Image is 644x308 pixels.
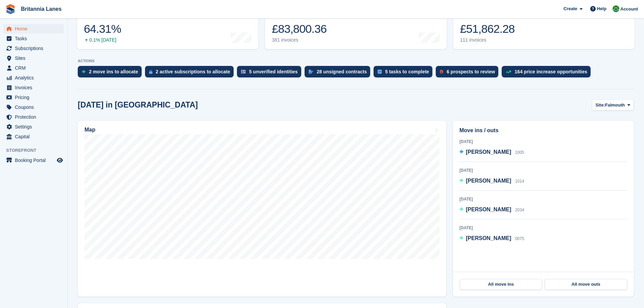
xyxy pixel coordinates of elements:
span: Settings [15,122,55,132]
a: menu [3,83,64,92]
a: All move ins [460,279,542,290]
span: Tasks [15,34,55,43]
button: Site: Falmouth [592,99,634,111]
span: Pricing [15,93,55,102]
div: [DATE] [459,167,627,173]
div: 0.1% [DATE] [84,37,121,43]
div: [DATE] [459,196,627,202]
a: 2 active subscriptions to allocate [145,66,237,81]
a: menu [3,93,64,102]
a: Britannia Lanes [18,3,64,15]
span: Sites [15,53,55,63]
div: £83,800.36 [272,22,327,36]
a: [PERSON_NAME] 2034 [459,206,524,214]
div: 6 prospects to review [447,69,495,74]
span: Coupons [15,102,55,112]
div: [DATE] [459,139,627,145]
a: Occupancy 64.31% 0.1% [DATE] [77,6,258,49]
a: menu [3,34,64,43]
a: Awaiting payment £51,862.28 111 invoices [453,6,635,49]
span: Analytics [15,73,55,82]
a: Map [78,121,446,297]
a: menu [3,44,64,53]
img: Matt Lane [613,5,619,12]
span: Subscriptions [15,44,55,53]
span: [PERSON_NAME] [466,178,511,184]
span: [PERSON_NAME] [466,235,511,241]
h2: Map [85,127,95,133]
a: Month-to-date sales £83,800.36 381 invoices [265,6,446,49]
span: Falmouth [605,102,625,109]
a: menu [3,24,64,33]
h2: Move ins / outs [459,126,627,135]
span: Capital [15,132,55,141]
div: £51,862.28 [460,22,515,36]
div: 164 price increase opportunities [515,69,587,74]
div: 111 invoices [460,37,515,43]
span: Create [564,5,577,12]
img: stora-icon-8386f47178a22dfd0bd8f6a31ec36ba5ce8667c1dd55bd0f319d3a0aa187defe.svg [5,4,16,14]
a: menu [3,102,64,112]
h2: [DATE] in [GEOGRAPHIC_DATA] [78,100,198,110]
span: Invoices [15,83,55,92]
span: Booking Portal [15,156,55,165]
span: Site: [596,102,605,109]
span: Account [620,6,638,13]
div: 64.31% [84,22,121,36]
img: move_ins_to_allocate_icon-fdf77a2bb77ea45bf5b3d319d69a93e2d87916cf1d5bf7949dd705db3b84f3ca.svg [82,70,86,74]
div: 2 active subscriptions to allocate [156,69,230,74]
span: Help [597,5,606,12]
a: All move outs [545,279,627,290]
span: [PERSON_NAME] [466,149,511,155]
span: 0075 [515,236,524,241]
span: CRM [15,63,55,73]
img: prospect-51fa495bee0391a8d652442698ab0144808aea92771e9ea1ae160a38d050c398.svg [440,70,443,74]
a: menu [3,156,64,165]
img: price_increase_opportunities-93ffe204e8149a01c8c9dc8f82e8f89637d9d84a8eef4429ea346261dce0b2c0.svg [506,70,511,73]
img: active_subscription_to_allocate_icon-d502201f5373d7db506a760aba3b589e785aa758c864c3986d89f69b8ff3... [149,70,152,74]
img: contract_signature_icon-13c848040528278c33f63329250d36e43548de30e8caae1d1a13099fd9432cc5.svg [309,70,313,74]
div: 381 invoices [272,37,327,43]
a: 164 price increase opportunities [502,66,594,81]
span: 2034 [515,208,524,212]
div: 5 unverified identities [249,69,298,74]
a: menu [3,112,64,122]
a: 2 move ins to allocate [78,66,145,81]
a: [PERSON_NAME] 0075 [459,234,524,243]
a: 5 unverified identities [237,66,305,81]
a: menu [3,63,64,73]
span: Home [15,24,55,33]
p: ACTIONS [78,59,634,63]
span: Protection [15,112,55,122]
span: Storefront [6,147,67,154]
a: menu [3,122,64,132]
a: menu [3,73,64,82]
a: Preview store [56,156,64,164]
a: menu [3,132,64,141]
span: 1014 [515,179,524,184]
span: 1005 [515,150,524,155]
a: [PERSON_NAME] 1005 [459,148,524,157]
a: 28 unsigned contracts [305,66,374,81]
img: task-75834270c22a3079a89374b754ae025e5fb1db73e45f91037f5363f120a921f8.svg [378,70,382,74]
div: 2 move ins to allocate [89,69,138,74]
a: [PERSON_NAME] 1014 [459,177,524,186]
a: menu [3,53,64,63]
img: verify_identity-adf6edd0f0f0b5bbfe63781bf79b02c33cf7c696d77639b501bdc392416b5a36.svg [241,70,246,74]
div: [DATE] [459,225,627,231]
span: [PERSON_NAME] [466,207,511,212]
div: 5 tasks to complete [385,69,429,74]
a: 6 prospects to review [436,66,502,81]
div: 28 unsigned contracts [317,69,367,74]
a: 5 tasks to complete [374,66,436,81]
